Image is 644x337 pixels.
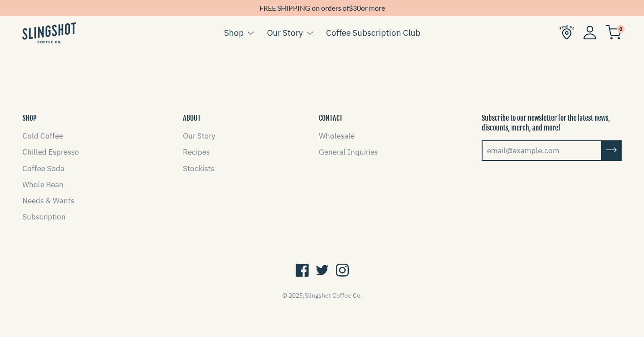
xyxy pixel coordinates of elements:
a: Stockists [183,164,214,173]
button: ABOUT [183,113,201,123]
a: Coffee Subscription Club [326,26,420,39]
span: © 2025, [282,291,362,299]
a: Our Story [267,26,303,39]
a: Slingshot Coffee Co. [305,291,362,299]
img: Account [583,25,597,39]
span: 0 [617,25,625,33]
a: Wholesale [319,131,355,141]
a: Cold Coffee [22,131,63,141]
span: 30 [353,4,361,12]
img: cart [606,25,622,40]
span: $ [349,4,353,12]
a: 0 [606,27,622,38]
p: Subscribe to our newsletter for the latest news, discounts, merch, and more! [482,113,622,133]
a: General Inquiries [319,147,378,157]
a: Shop [224,26,244,39]
a: Chilled Espresso [22,147,79,157]
a: Recipes [183,147,210,157]
button: SHOP [22,113,37,123]
input: email@example.com [482,140,602,161]
a: Needs & Wants [22,196,74,206]
img: Find Us [559,25,574,40]
a: Subscription [22,212,66,222]
a: Whole Bean [22,180,64,190]
a: Our Story [183,131,215,141]
button: CONTACT [319,113,343,123]
a: Coffee Soda [22,164,64,173]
